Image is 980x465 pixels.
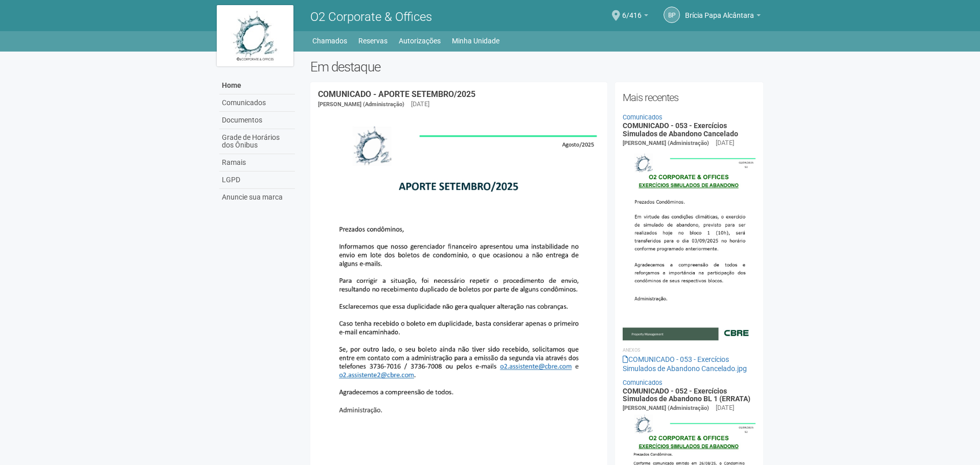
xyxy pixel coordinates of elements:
[623,121,738,137] a: COMUNICADO - 053 - Exercícios Simulados de Abandono Cancelado
[623,405,709,411] span: [PERSON_NAME] (Administração)
[219,77,295,94] a: Home
[716,138,734,148] div: [DATE]
[685,2,754,19] span: Brícia Papa Alcântara
[623,140,709,146] span: [PERSON_NAME] (Administração)
[219,154,295,172] a: Ramais
[664,7,680,23] a: BP
[358,34,388,48] a: Reservas
[312,34,347,48] a: Chamados
[318,89,475,99] a: COMUNICADO - APORTE SETEMBRO/2025
[622,13,648,21] a: 6/416
[623,113,663,121] a: Comunicados
[399,34,441,48] a: Autorizações
[623,346,756,355] li: Anexos
[217,5,293,66] img: logo.jpg
[411,100,429,109] div: [DATE]
[623,379,663,386] a: Comunicados
[219,129,295,154] a: Grade de Horários dos Ônibus
[623,90,756,105] h2: Mais recentes
[219,189,295,206] a: Anuncie sua marca
[685,13,761,21] a: Brícia Papa Alcântara
[318,101,404,108] span: [PERSON_NAME] (Administração)
[310,59,764,75] h2: Em destaque
[623,387,750,403] a: COMUNICADO - 052 - Exercícios Simulados de Abandono BL 1 (ERRATA)
[452,34,499,48] a: Minha Unidade
[219,172,295,189] a: LGPD
[623,148,756,340] img: COMUNICADO%20-%20053%20-%20Exerc%C3%ADcios%20Simulados%20de%20Abandono%20Cancelado.jpg
[219,112,295,129] a: Documentos
[310,10,432,24] span: O2 Corporate & Offices
[622,2,642,19] span: 6/416
[623,355,747,373] a: COMUNICADO - 053 - Exercícios Simulados de Abandono Cancelado.jpg
[716,403,734,412] div: [DATE]
[219,94,295,112] a: Comunicados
